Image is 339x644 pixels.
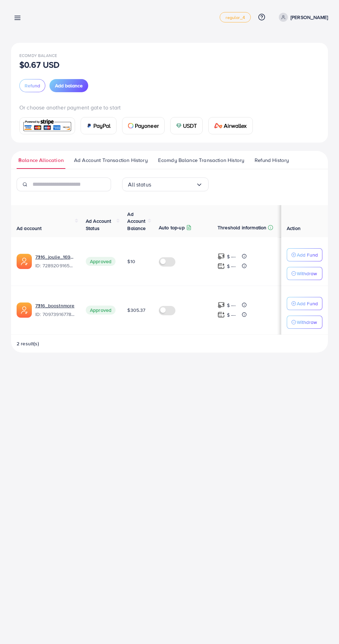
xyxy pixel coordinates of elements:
span: Action [287,225,301,232]
p: Add Fund [297,299,318,308]
img: top-up amount [218,301,225,309]
span: Balance Allocation [18,156,64,164]
span: ID: 7289209165787004929 [35,262,75,269]
span: $10 [127,258,135,265]
img: top-up amount [218,253,225,260]
span: 2 result(s) [17,340,39,347]
p: $ --- [227,252,236,261]
button: Refund [19,79,45,92]
a: 7316_joulie_1697151281113 [35,253,75,260]
span: ID: 7097391677861625857 [35,311,75,318]
a: cardPayPal [81,117,117,134]
a: cardPayoneer [122,117,165,134]
div: <span class='underline'>7316_joulie_1697151281113</span></br>7289209165787004929 [35,253,75,269]
span: Refund [25,82,40,89]
p: $ --- [227,262,236,270]
a: [PERSON_NAME] [276,13,328,22]
p: $ --- [227,311,236,319]
div: Search for option [122,177,209,191]
span: Ad Account Balance [127,211,146,232]
img: card [214,123,222,128]
span: Ad Account Transaction History [74,156,148,164]
span: Airwallex [224,122,247,130]
span: Add balance [55,82,83,89]
span: Approved [86,257,116,266]
a: 7316_boostnmore [35,302,75,309]
iframe: Chat [310,613,334,639]
p: $ --- [227,301,236,309]
span: regular_4 [226,15,245,20]
span: Ad account [17,225,42,232]
span: Refund History [255,156,289,164]
span: Ecomdy Balance [19,52,57,58]
img: card [128,123,134,128]
p: Add Fund [297,251,318,259]
p: [PERSON_NAME] [291,13,328,21]
button: Withdraw [287,316,322,329]
span: Payoneer [135,122,159,130]
span: PayPal [93,122,111,130]
a: regular_4 [220,12,250,22]
span: $305.37 [127,307,145,314]
p: Threshold information [218,223,266,232]
span: Approved [86,306,116,315]
img: ic-ads-acc.e4c84228.svg [17,254,32,269]
button: Withdraw [287,267,322,280]
img: card [86,123,92,128]
p: Or choose another payment gate to start [19,103,320,112]
button: Add balance [49,79,88,92]
img: top-up amount [218,262,225,270]
button: Add Fund [287,248,322,261]
span: All status [128,179,151,190]
a: cardAirwallex [208,117,253,134]
a: cardUSDT [170,117,203,134]
p: Auto top-up [159,223,185,232]
a: card [19,117,75,134]
p: $0.67 USD [19,60,59,69]
img: card [176,123,182,128]
span: Ad Account Status [86,218,111,231]
button: Add Fund [287,297,322,310]
img: top-up amount [218,311,225,318]
img: card [22,118,73,133]
img: ic-ads-acc.e4c84228.svg [17,302,32,318]
p: Withdraw [297,269,317,278]
span: USDT [183,122,197,130]
p: Withdraw [297,318,317,326]
span: Ecomdy Balance Transaction History [158,156,244,164]
input: Search for option [151,179,196,190]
